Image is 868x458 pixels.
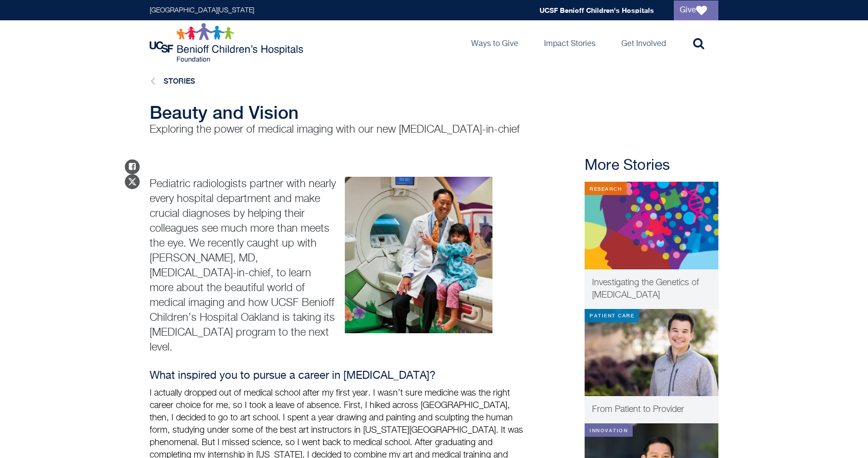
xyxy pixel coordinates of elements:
span: From Patient to Provider [592,405,684,414]
a: Research Connections Summer 2023 thumbnail Investigating the Genetics of [MEDICAL_DATA] [585,182,718,309]
h2: More Stories [585,157,718,175]
a: [GEOGRAPHIC_DATA][US_STATE] [150,7,254,14]
a: Give [674,0,718,20]
img: From patient to provider [585,309,718,397]
a: Impact Stories [536,20,603,65]
span: Beauty and Vision [150,102,299,123]
h4: What inspired you to pursue a career in [MEDICAL_DATA]? [150,370,531,382]
img: Connections Summer 2023 thumbnail [585,182,718,269]
img: Dr. Sze and patient [345,177,492,333]
a: Ways to Give [463,20,526,65]
a: Get Involved [613,20,674,65]
span: Investigating the Genetics of [MEDICAL_DATA] [592,278,699,300]
p: Pediatric radiologists partner with nearly every hospital department and make crucial diagnoses b... [150,177,336,355]
div: Patient Care [585,309,639,322]
p: Exploring the power of medical imaging with our new [MEDICAL_DATA]-in-chief [150,122,531,137]
div: Research [585,182,627,195]
img: Logo for UCSF Benioff Children's Hospitals Foundation [150,23,306,62]
a: Patient Care From patient to provider From Patient to Provider [585,309,718,424]
a: Stories [163,77,195,85]
div: Innovation [585,423,633,437]
a: UCSF Benioff Children's Hospitals [540,6,654,14]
